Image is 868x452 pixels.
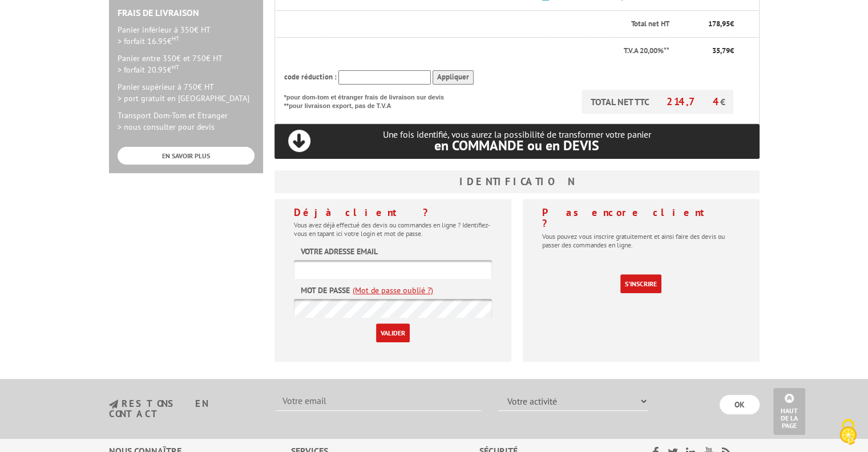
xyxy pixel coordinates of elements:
span: > forfait 20.95€ [118,65,179,75]
button: Cookies (fenêtre modale) [828,413,868,452]
span: 214,74 [666,95,720,108]
p: TOTAL NET TTC € [582,90,733,114]
p: Panier supérieur à 750€ HT [118,81,255,104]
a: S'inscrire [620,274,661,293]
span: 178,95 [708,19,729,29]
p: Total net HT [284,19,669,30]
span: 35,79 [712,46,729,55]
span: > port gratuit en [GEOGRAPHIC_DATA] [118,93,249,103]
span: en COMMANDE ou en DEVIS [434,137,599,154]
p: Transport Dom-Tom et Etranger [118,110,255,133]
label: Votre adresse email [301,246,378,257]
sup: HT [172,34,179,42]
h2: Frais de Livraison [118,8,255,18]
span: > forfait 16.95€ [118,36,179,46]
sup: HT [172,63,179,71]
h4: Déjà client ? [294,207,492,218]
a: Haut de la page [773,388,805,435]
input: Votre email [276,391,481,411]
img: newsletter.jpg [109,399,118,409]
input: OK [720,395,760,414]
p: *pour dom-tom et étranger frais de livraison sur devis **pour livraison export, pas de T.V.A [284,90,455,111]
span: > nous consulter pour devis [118,122,215,132]
img: Cookies (fenêtre modale) [834,418,862,446]
p: Panier inférieur à 350€ HT [118,24,255,47]
p: Panier entre 350€ et 750€ HT [118,53,255,75]
h4: Pas encore client ? [542,207,740,230]
p: Une fois identifié, vous aurez la possibilité de transformer votre panier [274,129,760,153]
label: Mot de passe [301,285,350,296]
p: Vous pouvez vous inscrire gratuitement et ainsi faire des devis ou passer des commandes en ligne. [542,232,740,249]
p: € [679,46,733,57]
input: Appliquer [433,70,474,85]
p: € [679,19,733,30]
input: Valider [376,323,410,342]
h3: Identification [274,170,760,193]
p: T.V.A 20,00%** [284,46,669,57]
p: Vous avez déjà effectué des devis ou commandes en ligne ? Identifiez-vous en tapant ici votre log... [294,221,492,238]
span: code réduction : [284,72,337,82]
a: EN SAVOIR PLUS [118,147,255,165]
h3: restons en contact [109,399,259,419]
a: (Mot de passe oublié ?) [353,285,433,296]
